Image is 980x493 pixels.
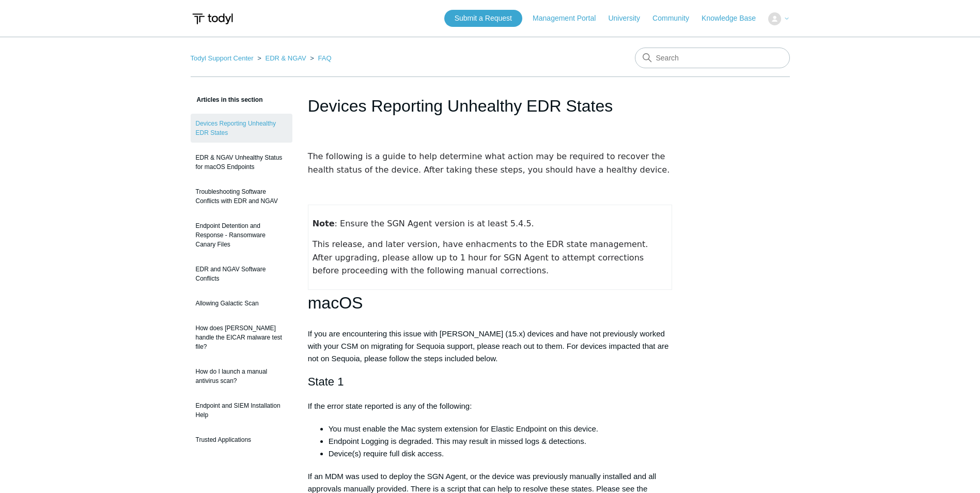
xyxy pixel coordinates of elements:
[191,259,292,288] a: EDR and NGAV Software Conflicts
[308,54,331,62] li: FAQ
[191,114,292,143] a: Devices Reporting Unhealthy EDR States
[191,362,292,391] a: How do I launch a manual antivirus scan?
[702,13,766,24] a: Knowledge Base
[444,10,522,27] a: Submit a Request
[265,54,306,62] a: EDR & NGAV
[191,96,263,103] span: Articles in this section
[191,430,292,450] a: Trusted Applications
[191,54,254,62] a: Todyl Support Center
[191,148,292,177] a: EDR & NGAV Unhealthy Status for macOS Endpoints
[191,318,292,357] a: How does [PERSON_NAME] handle the EICAR malware test file?
[308,373,673,391] h2: State 1
[191,216,292,254] a: Endpoint Detention and Response - Ransomware Canary Files
[308,328,673,365] p: If you are encountering this issue with [PERSON_NAME] (15.x) devices and have not previously work...
[608,13,650,24] a: University
[313,219,534,228] span: : Ensure the SGN Agent version is at least 5.4.5.
[635,48,790,68] input: Search
[308,400,673,412] p: If the error state reported is any of the following:
[533,13,606,24] a: Management Portal
[255,54,308,62] li: EDR & NGAV
[329,448,673,460] li: Device(s) require full disk access.
[191,182,292,211] a: Troubleshooting Software Conflicts with EDR and NGAV
[313,219,335,228] strong: Note
[652,13,699,24] a: Community
[318,54,332,62] a: FAQ
[329,423,673,435] li: You must enable the Mac system extension for Elastic Endpoint on this device.
[313,239,651,275] span: This release, and later version, have enhacments to the EDR state management. After upgrading, pl...
[191,9,235,28] img: Todyl Support Center Help Center home page
[191,294,292,313] a: Allowing Galactic Scan
[329,435,673,448] li: Endpoint Logging is degraded. This may result in missed logs & detections.
[308,290,673,316] h1: macOS
[191,54,256,62] li: Todyl Support Center
[191,396,292,425] a: Endpoint and SIEM Installation Help
[308,151,670,175] span: The following is a guide to help determine what action may be required to recover the health stat...
[308,94,673,118] h1: Devices Reporting Unhealthy EDR States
